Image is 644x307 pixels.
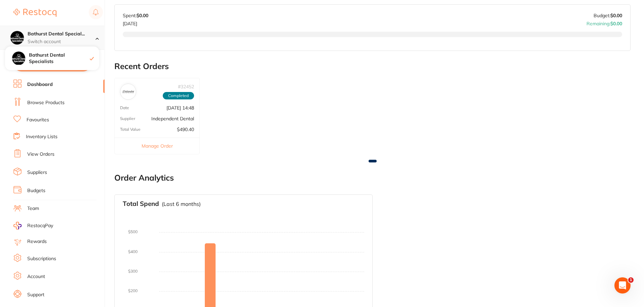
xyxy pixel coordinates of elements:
[178,84,194,89] p: # 32452
[586,18,622,26] p: Remaining:
[27,291,44,298] a: Support
[27,273,45,280] a: Account
[26,133,58,140] a: Inventory Lists
[123,13,148,18] p: Spent:
[177,127,194,132] p: $490.40
[13,9,56,17] img: Restocq Logo
[28,38,96,45] p: Switch account
[594,13,622,18] p: Budget:
[123,18,148,26] p: [DATE]
[628,277,634,283] span: 1
[610,21,622,27] strong: $0.00
[27,222,53,229] span: RestocqPay
[27,117,49,123] a: Favourites
[13,222,22,229] img: RestocqPay
[162,201,201,207] p: (Last 6 months)
[13,222,53,229] a: RestocqPay
[27,81,53,88] a: Dashboard
[614,277,631,294] iframe: Intercom live chat
[27,169,47,176] a: Suppliers
[27,205,39,212] a: Team
[166,105,194,111] p: [DATE] 14:48
[120,105,129,110] p: Date
[13,5,56,21] a: Restocq Logo
[163,92,194,99] span: Completed
[123,200,159,208] h3: Total Spend
[610,12,622,19] strong: $0.00
[114,173,631,183] h2: Order Analytics
[28,31,96,37] h4: Bathurst Dental Specialists
[120,127,141,132] p: Total Value
[27,255,56,262] a: Subscriptions
[27,151,54,158] a: View Orders
[114,62,631,71] h2: Recent Orders
[120,116,135,121] p: Supplier
[27,238,47,245] a: Rewards
[122,85,135,98] img: Independent Dental
[27,99,65,106] a: Browse Products
[115,137,199,154] button: Manage Order
[27,187,45,194] a: Budgets
[137,12,148,19] strong: $0.00
[29,52,90,65] h4: Bathurst Dental Specialists
[12,52,25,65] img: Bathurst Dental Specialists
[151,116,194,121] p: Independent Dental
[10,31,24,44] img: Bathurst Dental Specialists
